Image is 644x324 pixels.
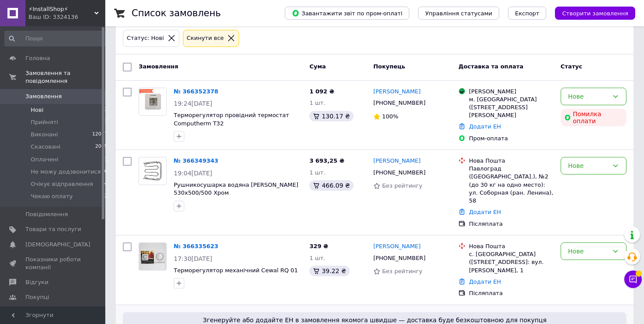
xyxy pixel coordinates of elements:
[185,34,226,43] div: Cкинути все
[469,165,554,205] div: Павлоград ([GEOGRAPHIC_DATA].), №2 (до 30 кг на одно место): ул. Соборная (ран. Ленина), 58
[285,7,409,20] button: Завантажити звіт по пром-оплаті
[25,256,81,271] span: Показники роботи компанії
[469,278,501,285] a: Додати ЕН
[174,182,298,196] a: Рушникосушарка водяна [PERSON_NAME] 530x500/500 Хром
[125,34,166,43] div: Статус: Нові
[309,63,326,70] span: Cума
[469,209,501,215] a: Додати ЕН
[309,169,325,176] span: 1 шт.
[561,109,626,126] div: Помилка оплати
[382,113,398,120] span: 100%
[143,157,163,185] img: Фото товару
[309,157,344,164] span: 3 693,25 ₴
[101,106,107,114] span: 13
[568,92,608,101] div: Нове
[104,168,107,176] span: 0
[624,271,642,288] button: Чат з покупцем
[25,93,62,100] span: Замовлення
[568,246,608,256] div: Нове
[382,268,422,274] span: Без рейтингу
[546,10,635,16] a: Створити замовлення
[31,106,43,114] span: Нові
[101,156,107,164] span: 11
[139,88,166,115] img: Фото товару
[25,54,50,62] span: Головна
[555,7,635,20] button: Створити замовлення
[292,9,402,17] span: Завантажити звіт по пром-оплаті
[31,168,101,176] span: Не можу додзвонитися
[25,278,48,286] span: Відгуки
[372,167,427,178] div: [PHONE_NUMBER]
[25,210,68,218] span: Повідомлення
[174,157,218,164] a: № 366349343
[4,31,108,46] input: Пошук
[418,7,499,20] button: Управління статусами
[104,192,107,200] span: 2
[373,242,421,251] a: [PERSON_NAME]
[174,170,212,177] span: 19:04[DATE]
[174,255,212,262] span: 17:30[DATE]
[25,69,105,85] span: Замовлення та повідомлення
[469,135,554,142] div: Пром-оплата
[31,131,58,139] span: Виконані
[139,157,167,185] a: Фото товару
[139,242,167,271] a: Фото товару
[25,241,90,249] span: [DEMOGRAPHIC_DATA]
[31,118,58,126] span: Прийняті
[309,111,353,121] div: 130.17 ₴
[31,180,93,188] span: Очікує відправлення
[309,266,349,276] div: 39.22 ₴
[104,118,107,126] span: 1
[309,88,334,95] span: 1 092 ₴
[101,180,107,188] span: 14
[469,289,554,297] div: Післяплата
[469,123,501,130] a: Додати ЕН
[425,10,492,17] span: Управління статусами
[373,63,405,70] span: Покупець
[29,13,105,21] div: Ваш ID: 3324136
[174,88,218,95] a: № 366352378
[469,220,554,228] div: Післяплата
[382,182,422,189] span: Без рейтингу
[95,143,107,151] span: 2005
[469,96,554,120] div: м. [GEOGRAPHIC_DATA] ([STREET_ADDRESS][PERSON_NAME]
[31,143,61,151] span: Скасовані
[515,10,540,17] span: Експорт
[309,243,328,249] span: 329 ₴
[174,243,218,249] a: № 366335623
[562,10,628,17] span: Створити замовлення
[31,156,58,164] span: Оплачені
[561,63,583,70] span: Статус
[568,161,608,171] div: Нове
[25,293,49,301] span: Покупці
[372,253,427,264] div: [PHONE_NUMBER]
[373,157,421,165] a: [PERSON_NAME]
[469,88,554,96] div: [PERSON_NAME]
[29,5,94,13] span: ⚡InstallShop⚡
[309,100,325,106] span: 1 шт.
[139,63,178,70] span: Замовлення
[469,242,554,250] div: Нова Пошта
[469,250,554,274] div: с. [GEOGRAPHIC_DATA] ([STREET_ADDRESS]: вул. [PERSON_NAME], 1
[372,97,427,109] div: [PHONE_NUMBER]
[132,8,221,18] h1: Список замовлень
[31,192,73,200] span: Чекаю оплату
[92,131,107,139] span: 12057
[309,180,353,191] div: 466.09 ₴
[139,243,166,270] img: Фото товару
[469,157,554,165] div: Нова Пошта
[174,100,212,107] span: 19:24[DATE]
[508,7,547,20] button: Експорт
[458,63,523,70] span: Доставка та оплата
[174,267,298,274] a: Терморегулятор механічний Cewal RQ 01
[25,225,81,233] span: Товари та послуги
[373,88,421,96] a: [PERSON_NAME]
[309,255,325,261] span: 1 шт.
[139,88,167,116] a: Фото товару
[174,112,289,127] a: Терморегулятор провідний термостат Computherm T32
